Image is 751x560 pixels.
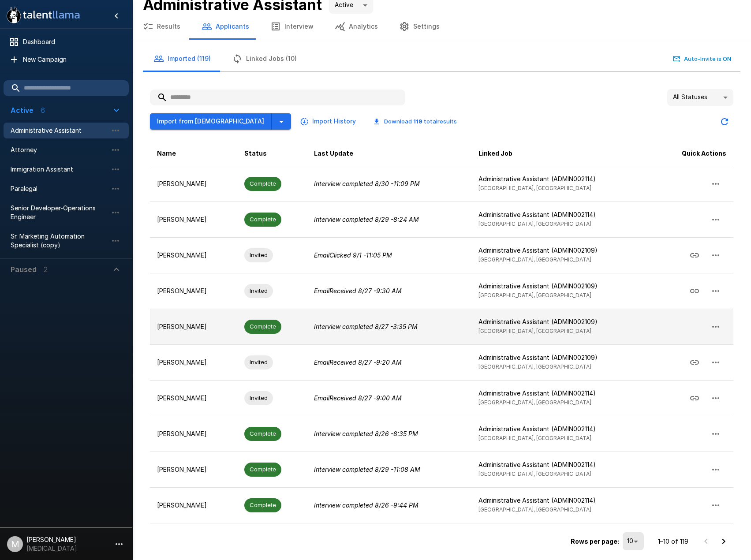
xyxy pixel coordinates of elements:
[244,215,281,224] span: Complete
[307,141,471,166] th: Last Update
[471,141,653,166] th: Linked Job
[314,287,402,295] i: Email Received 8/27 - 9:30 AM
[244,465,281,474] span: Complete
[244,394,273,402] span: Invited
[478,435,591,441] span: [GEOGRAPHIC_DATA], [GEOGRAPHIC_DATA]
[237,141,307,166] th: Status
[314,358,402,366] i: Email Received 8/27 - 9:20 AM
[658,537,688,546] p: 1–10 of 119
[478,460,646,469] p: Administrative Assistant (ADMIN002114)
[684,250,705,258] span: Copy Interview Link
[260,14,324,39] button: Interview
[478,496,646,505] p: Administrative Assistant (ADMIN002114)
[150,141,237,166] th: Name
[244,179,281,188] span: Complete
[314,323,418,330] i: Interview completed 8/27 - 3:35 PM
[478,185,591,191] span: [GEOGRAPHIC_DATA], [GEOGRAPHIC_DATA]
[478,282,646,291] p: Administrative Assistant (ADMIN002109)
[667,89,733,106] div: All Statuses
[244,358,273,366] span: Invited
[653,141,733,166] th: Quick Actions
[478,256,591,263] span: [GEOGRAPHIC_DATA], [GEOGRAPHIC_DATA]
[684,393,705,401] span: Copy Interview Link
[715,533,732,550] button: Go to next page
[314,501,418,509] i: Interview completed 8/26 - 9:44 PM
[150,113,272,130] button: Import from [DEMOGRAPHIC_DATA]
[571,537,619,546] p: Rows per page:
[314,251,392,259] i: Email Clicked 9/1 - 11:05 PM
[478,470,591,477] span: [GEOGRAPHIC_DATA], [GEOGRAPHIC_DATA]
[478,175,646,183] p: Administrative Assistant (ADMIN002114)
[132,14,191,39] button: Results
[157,394,230,403] p: [PERSON_NAME]
[389,14,450,39] button: Settings
[478,506,591,513] span: [GEOGRAPHIC_DATA], [GEOGRAPHIC_DATA]
[244,251,273,259] span: Invited
[143,46,221,71] button: Imported (119)
[157,287,230,295] p: [PERSON_NAME]
[157,358,230,367] p: [PERSON_NAME]
[478,210,646,219] p: Administrative Assistant (ADMIN002114)
[244,322,281,331] span: Complete
[314,180,420,187] i: Interview completed 8/30 - 11:09 PM
[684,358,705,365] span: Copy Interview Link
[478,363,591,370] span: [GEOGRAPHIC_DATA], [GEOGRAPHIC_DATA]
[314,466,420,473] i: Interview completed 8/29 - 11:08 AM
[157,251,230,260] p: [PERSON_NAME]
[314,216,419,223] i: Interview completed 8/29 - 8:24 AM
[623,532,644,550] div: 10
[478,353,646,362] p: Administrative Assistant (ADMIN002109)
[314,394,402,402] i: Email Received 8/27 - 9:00 AM
[244,429,281,438] span: Complete
[671,52,733,66] button: Auto-Invite is ON
[221,46,307,71] button: Linked Jobs (10)
[478,220,591,227] span: [GEOGRAPHIC_DATA], [GEOGRAPHIC_DATA]
[157,429,230,438] p: [PERSON_NAME]
[478,399,591,406] span: [GEOGRAPHIC_DATA], [GEOGRAPHIC_DATA]
[478,317,646,326] p: Administrative Assistant (ADMIN002109)
[314,430,418,437] i: Interview completed 8/26 - 8:35 PM
[244,287,273,295] span: Invited
[478,328,591,334] span: [GEOGRAPHIC_DATA], [GEOGRAPHIC_DATA]
[478,246,646,255] p: Administrative Assistant (ADMIN002109)
[157,501,230,510] p: [PERSON_NAME]
[191,14,260,39] button: Applicants
[366,115,464,128] button: Download 119 totalresults
[157,215,230,224] p: [PERSON_NAME]
[716,113,733,131] button: Updated Today - 8:19 AM
[298,113,359,130] button: Import History
[684,286,705,294] span: Copy Interview Link
[157,465,230,474] p: [PERSON_NAME]
[324,14,389,39] button: Analytics
[157,179,230,188] p: [PERSON_NAME]
[413,118,422,125] b: 119
[478,389,646,398] p: Administrative Assistant (ADMIN002114)
[478,425,646,433] p: Administrative Assistant (ADMIN002114)
[478,292,591,299] span: [GEOGRAPHIC_DATA], [GEOGRAPHIC_DATA]
[157,322,230,331] p: [PERSON_NAME]
[244,501,281,509] span: Complete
